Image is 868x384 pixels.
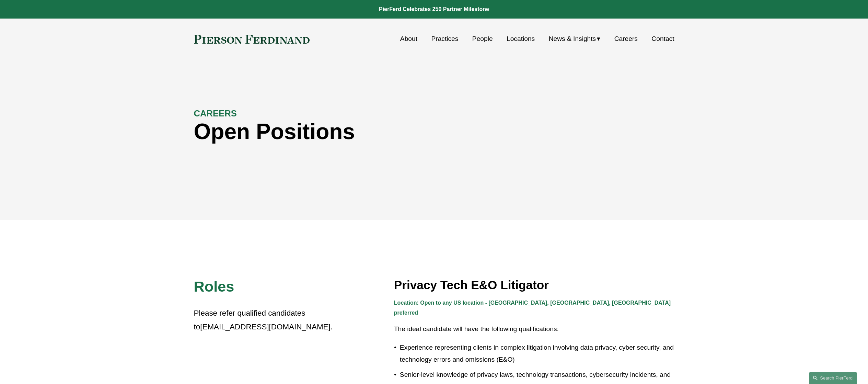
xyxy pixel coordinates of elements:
[809,372,857,384] a: Search this site
[394,278,674,293] h3: Privacy Tech E&O Litigator
[472,32,493,45] a: People
[200,323,330,331] a: [EMAIL_ADDRESS][DOMAIN_NAME]
[194,278,234,295] span: Roles
[400,342,674,365] p: Experience representing clients in complex litigation involving data privacy, cyber security, and...
[194,306,334,334] p: Please refer qualified candidates to .
[394,300,672,316] strong: Location: Open to any US location - [GEOGRAPHIC_DATA], [GEOGRAPHIC_DATA], [GEOGRAPHIC_DATA] prefe...
[400,32,417,45] a: About
[614,32,638,45] a: Careers
[431,32,458,45] a: Practices
[549,33,596,45] span: News & Insights
[549,32,601,45] a: folder dropdown
[651,32,674,45] a: Contact
[194,109,237,118] strong: CAREERS
[394,323,674,335] p: The ideal candidate will have the following qualifications:
[194,119,554,144] h1: Open Positions
[507,32,535,45] a: Locations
